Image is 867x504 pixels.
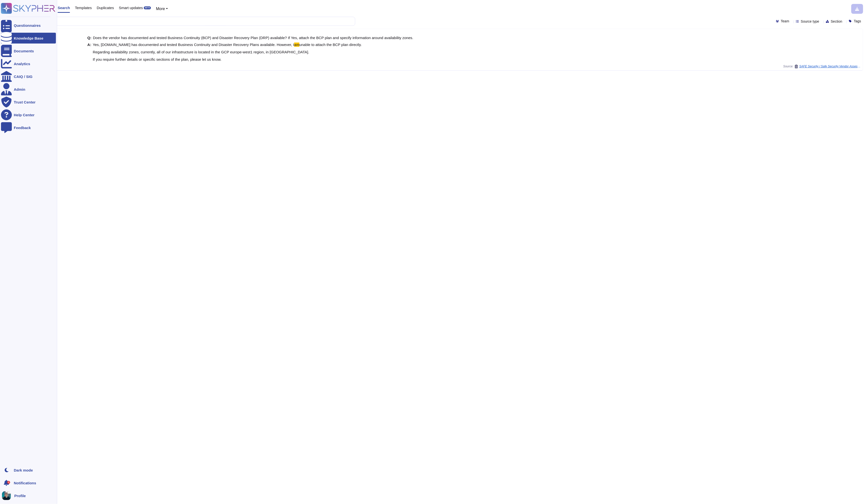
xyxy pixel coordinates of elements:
span: unable to attach the BCP plan directly. Regarding availability zones, currently, all of our infra... [93,43,362,61]
span: Notifications [14,481,36,485]
a: Documents [1,45,56,56]
div: Admin [14,88,25,91]
b: Q: [87,36,92,40]
div: BETA [144,6,151,9]
img: user [2,491,11,500]
a: Feedback [1,122,56,133]
a: Help Center [1,109,56,120]
span: Smart updates [119,6,143,10]
a: CAIQ / SIG [1,71,56,82]
div: Feedback [14,126,31,130]
span: Tags [854,19,861,23]
div: Dark mode [14,468,33,472]
mark: am [294,43,299,47]
span: Team [781,19,789,23]
div: Analytics [14,62,30,66]
div: Documents [14,49,34,53]
button: user [1,490,14,501]
div: CAIQ / SIG [14,75,32,78]
span: More [156,7,165,11]
span: Search [58,6,70,10]
a: Knowledge Base [1,33,56,44]
span: Duplicates [97,6,114,10]
div: Knowledge Base [14,36,43,40]
a: Admin [1,84,56,95]
span: Source: [783,64,861,68]
a: Questionnaires [1,20,56,31]
span: Source type [801,20,819,23]
span: Section [831,20,842,23]
span: Does the vendor has documented and tested Business Continuity (BCP) and Disaster Recovery Plan (D... [93,36,413,40]
div: Trust Center [14,100,35,104]
a: Analytics [1,58,56,69]
div: 9+ [7,481,10,484]
div: Questionnaires [14,24,41,27]
span: SAFE Security / Safe Security Vendor Assessment V1.3 [799,65,861,68]
span: Templates [75,6,92,10]
b: A: [87,43,91,61]
button: More [156,6,168,12]
div: Help Center [14,113,34,117]
input: Search a question or template... [19,17,350,26]
span: Yes, [DOMAIN_NAME] has documented and tested Business Continuity and Disaster Recovery Plans avai... [93,43,294,47]
span: Profile [14,494,26,498]
a: Trust Center [1,97,56,107]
